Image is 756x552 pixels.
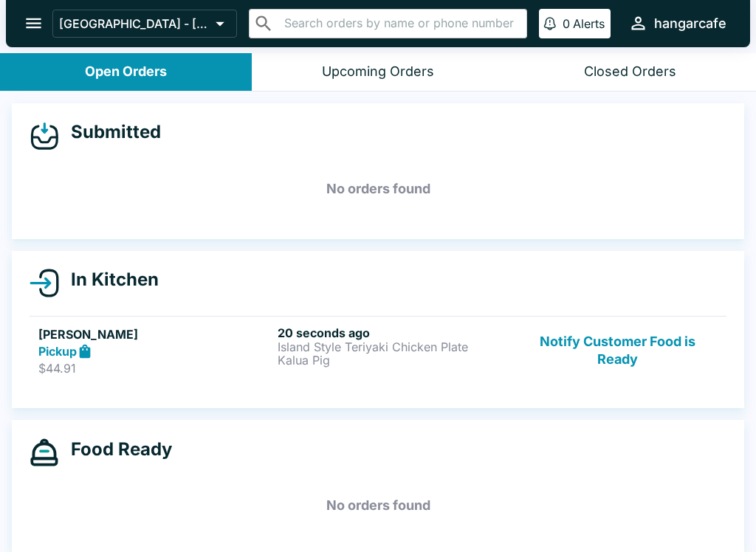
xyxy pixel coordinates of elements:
a: [PERSON_NAME]Pickup$44.9120 seconds agoIsland Style Teriyaki Chicken PlateKalua PigNotify Custome... [30,316,726,385]
h5: [PERSON_NAME] [38,325,272,343]
div: Open Orders [85,63,167,80]
input: Search orders by name or phone number [280,13,520,34]
button: Notify Customer Food is Ready [518,325,718,376]
button: [GEOGRAPHIC_DATA] - [GEOGRAPHIC_DATA] [52,10,237,38]
div: hangarcafe [654,15,726,32]
h5: No orders found [30,162,726,215]
p: Alerts [573,16,605,31]
h6: 20 seconds ago [278,325,511,340]
p: $44.91 [38,361,272,376]
button: hangarcafe [622,7,732,39]
p: 0 [563,16,570,31]
strong: Pickup [38,344,77,359]
div: Upcoming Orders [322,63,434,80]
h4: Food Ready [59,438,172,460]
h5: No orders found [30,479,726,532]
p: Island Style Teriyaki Chicken Plate [278,340,511,353]
button: open drawer [15,4,52,42]
div: Closed Orders [584,63,676,80]
p: [GEOGRAPHIC_DATA] - [GEOGRAPHIC_DATA] [59,16,210,31]
h4: In Kitchen [59,269,159,291]
p: Kalua Pig [278,353,511,367]
h4: Submitted [59,121,161,143]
